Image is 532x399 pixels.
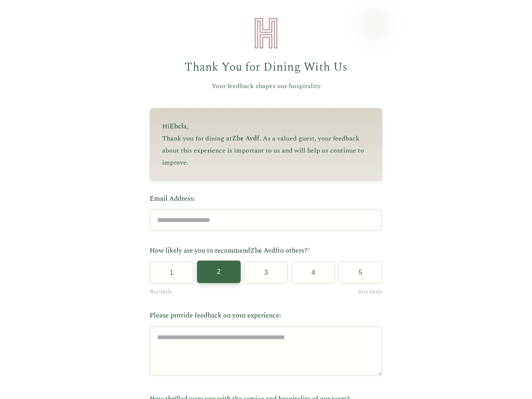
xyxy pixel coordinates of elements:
[150,310,382,321] label: Please provide feedback on your experience:
[358,288,382,296] span: Very likely
[150,81,382,92] p: Your feedback shapes our hospitality
[232,133,259,143] span: Zbe Avdf
[150,288,172,296] span: Not likely
[249,17,283,50] img: Heirloom Hospitality Logo
[150,194,382,204] label: Email Address:
[291,261,335,284] button: 4
[197,261,241,283] button: 2
[150,246,382,256] label: How likely are you to recommend to others?
[170,121,187,131] span: Ebcla
[244,261,288,284] button: 3
[338,261,382,284] button: 5
[250,246,278,256] span: Zbe Avdf
[162,121,370,133] p: Hi ,
[150,58,382,77] h1: Thank You for Dining With Us
[162,133,370,168] p: Thank you for dining at . As a valued guest, your feedback about this experience is important to ...
[150,261,194,284] button: 1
